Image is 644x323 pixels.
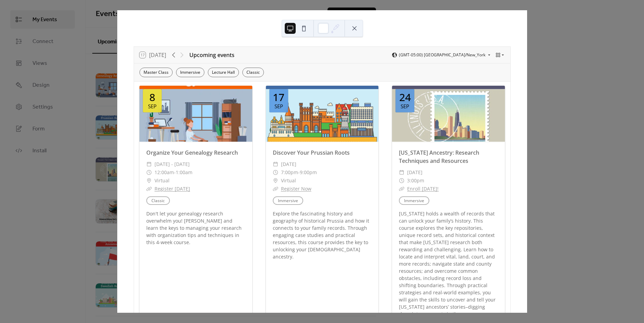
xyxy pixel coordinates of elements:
[300,168,317,177] span: 9:00pm
[155,168,174,177] span: 12:00am
[176,168,192,177] span: 1:00am
[139,210,252,246] div: Don't let your genealogy research overwhelm you! [PERSON_NAME] and learn the keys to managing you...
[208,68,239,77] div: Lecture Hall
[146,149,238,156] a: Organize Your Genealogy Research
[407,177,424,185] span: 3:00pm
[399,177,404,185] div: ​
[146,160,152,168] div: ​
[399,53,485,57] span: (GMT-05:00) [GEOGRAPHIC_DATA]/New_York
[174,168,176,177] span: -
[273,177,278,185] div: ​
[242,68,264,77] div: Classic
[407,185,439,192] a: Enroll [DATE]!
[273,92,284,102] div: 17
[274,104,283,109] div: Sep
[298,168,300,177] span: -
[149,92,155,102] div: 8
[399,185,404,193] div: ​
[176,68,204,77] div: Immersive
[273,168,278,177] div: ​
[146,168,152,177] div: ​
[399,149,479,165] a: [US_STATE] Ancestry: Research Techniques and Resources
[148,104,157,109] div: Sep
[407,168,422,177] span: [DATE]
[401,104,409,109] div: Sep
[399,92,411,102] div: 24
[281,168,298,177] span: 7:00pm
[273,160,278,168] div: ​
[155,185,190,192] a: Register [DATE]
[273,149,350,156] a: Discover Your Prussian Roots
[266,210,379,260] div: Explore the fascinating history and geography of historical Prussia and how it connects to your f...
[273,185,278,193] div: ​
[139,68,173,77] div: Master Class
[155,160,190,168] span: [DATE] - [DATE]
[399,168,404,177] div: ​
[155,177,170,185] span: Virtual
[189,51,234,59] div: Upcoming events
[281,177,296,185] span: Virtual
[281,160,296,168] span: [DATE]
[146,177,152,185] div: ​
[281,185,311,192] a: Register Now
[146,185,152,193] div: ​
